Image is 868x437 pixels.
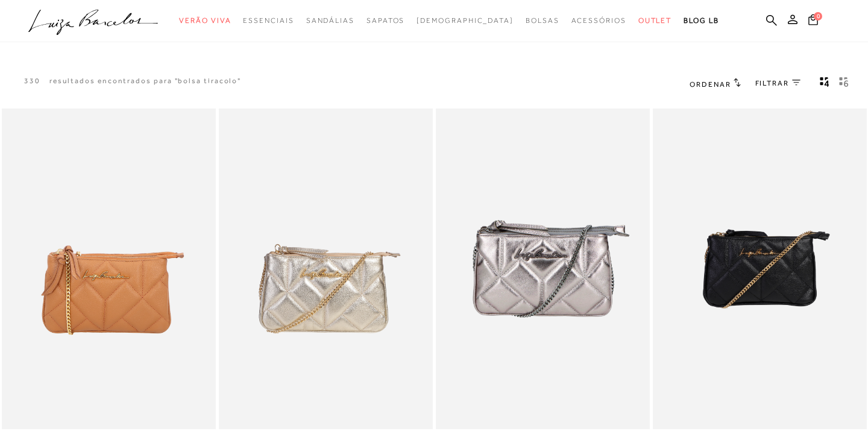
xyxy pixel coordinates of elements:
a: categoryNavScreenReaderText [638,10,672,32]
img: Bolsa pequena dupla tira corrente dourada [220,110,432,428]
span: Ordenar [690,80,731,89]
span: [DEMOGRAPHIC_DATA] [417,16,514,25]
img: Bolsa pequena dupla tira corrente preta [654,110,866,428]
span: BLOG LB [684,16,719,25]
span: Bolsas [526,16,559,25]
a: categoryNavScreenReaderText [243,10,294,32]
span: FILTRAR [755,78,789,89]
img: Bolsa pequena dupla tira corrente metalizada titânio [437,110,649,428]
button: Mostrar 4 produtos por linha [816,76,833,92]
a: categoryNavScreenReaderText [306,10,354,32]
span: Verão Viva [179,16,231,25]
span: Sapatos [366,16,404,25]
span: Essenciais [243,16,294,25]
button: gridText6Desc [835,76,852,92]
: resultados encontrados para "bolsa tiracolo" [49,76,241,86]
span: Outlet [638,16,672,25]
img: BOLSA COM DUPLO COMPARTIMENTO EM COURO CARAMELO COM ALÇA DE CORRENTE PEQUENA [3,110,215,428]
span: 0 [814,12,822,20]
span: Sandálias [306,16,354,25]
a: noSubCategoriesText [417,10,514,32]
a: categoryNavScreenReaderText [571,10,626,32]
a: categoryNavScreenReaderText [179,10,231,32]
a: BLOG LB [684,10,719,32]
a: categoryNavScreenReaderText [366,10,404,32]
a: categoryNavScreenReaderText [526,10,559,32]
button: 0 [805,13,822,30]
span: Acessórios [571,16,626,25]
p: 330 [24,76,40,86]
